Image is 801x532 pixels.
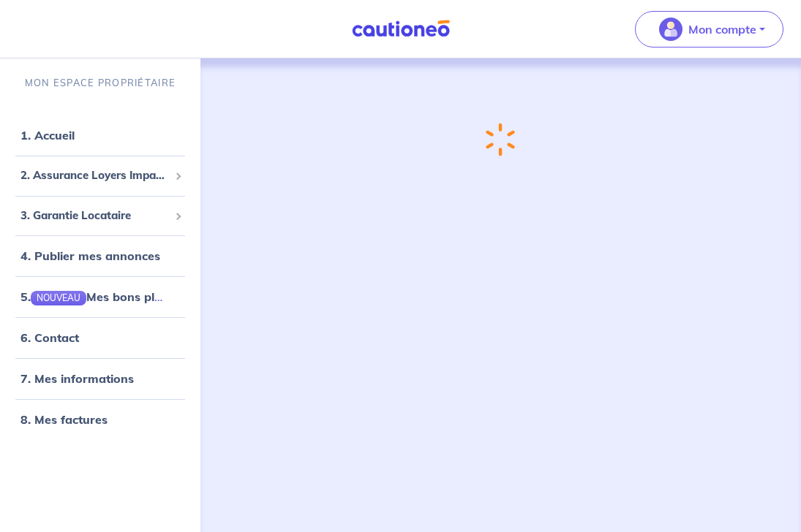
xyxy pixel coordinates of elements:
[20,289,175,304] a: 5.NOUVEAUMes bons plans
[6,323,195,352] div: 6. Contact
[688,20,756,38] p: Mon compte
[6,202,195,230] div: 3. Garantie Locataire
[20,128,75,142] a: 1. Accueil
[25,76,176,90] p: MON ESPACE PROPRIÉTAIRE
[20,330,79,345] a: 6. Contact
[346,20,456,38] img: Cautioneo
[635,11,783,47] button: illu_account_valid_menu.svgMon compte
[20,412,108,427] a: 8. Mes factures
[6,161,195,190] div: 2. Assurance Loyers Impayés
[6,405,195,434] div: 8. Mes factures
[20,371,134,386] a: 7. Mes informations
[659,18,682,41] img: illu_account_valid_menu.svg
[20,208,169,224] span: 3. Garantie Locataire
[6,364,195,393] div: 7. Mes informations
[20,248,160,263] a: 4. Publier mes annonces
[20,167,169,184] span: 2. Assurance Loyers Impayés
[6,121,195,150] div: 1. Accueil
[486,123,515,156] img: loading-spinner
[6,241,195,270] div: 4. Publier mes annonces
[6,282,195,311] div: 5.NOUVEAUMes bons plans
